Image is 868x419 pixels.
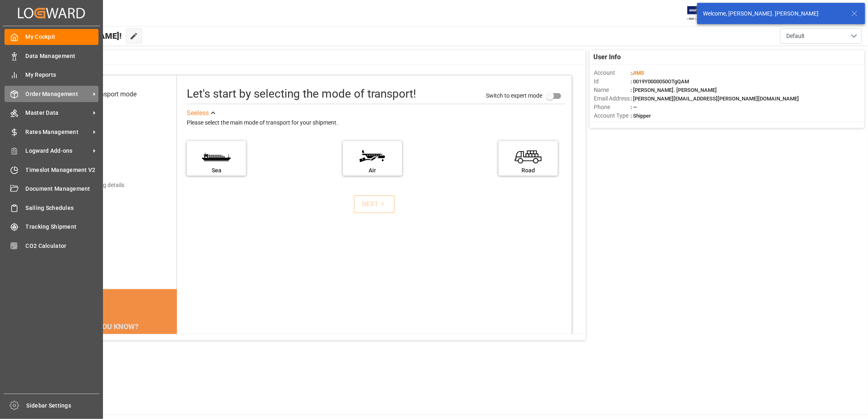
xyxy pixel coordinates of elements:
[703,9,843,18] div: Welcome, [PERSON_NAME]. [PERSON_NAME]
[594,111,631,120] span: Account Type
[631,113,651,119] span: : Shipper
[26,109,90,117] span: Master Data
[26,166,99,174] span: Timeslot Management V2
[594,94,631,103] span: Email Address
[631,78,689,85] span: : 0019Y0000050OTgQAM
[503,166,554,175] div: Road
[73,89,136,99] div: Select transport mode
[354,195,395,213] button: NEXT
[26,128,90,136] span: Rates Management
[594,69,631,77] span: Account
[4,238,98,254] a: CO2 Calculator
[4,67,98,83] a: My Reports
[4,162,98,178] a: Timeslot Management V2
[27,401,100,410] span: Sidebar Settings
[4,48,98,64] a: Data Management
[631,104,637,110] span: : —
[594,52,621,62] span: User Info
[187,118,566,128] div: Please select the main mode of transport for your shipment.
[187,85,416,103] div: Let's start by selecting the mode of transport!
[4,200,98,216] a: Sailing Schedules
[26,242,99,250] span: CO2 Calculator
[347,166,398,175] div: Air
[26,33,99,41] span: My Cockpit
[594,103,631,111] span: Phone
[187,108,209,118] div: See less
[362,199,387,209] div: NEXT
[191,166,242,175] div: Sea
[34,28,122,44] span: Hello [PERSON_NAME]!
[26,185,99,193] span: Document Management
[786,32,805,40] span: Default
[26,223,99,231] span: Tracking Shipment
[631,96,799,102] span: : [PERSON_NAME][EMAIL_ADDRESS][PERSON_NAME][DOMAIN_NAME]
[486,92,542,99] span: Switch to expert mode
[780,28,862,44] button: open menu
[632,70,644,76] span: JIMS
[631,70,644,76] span: :
[26,90,90,98] span: Order Management
[631,87,717,93] span: : [PERSON_NAME]. [PERSON_NAME]
[26,52,99,60] span: Data Management
[46,318,177,335] div: DID YOU KNOW?
[594,77,631,86] span: Id
[4,219,98,235] a: Tracking Shipment
[4,181,98,197] a: Document Management
[26,71,99,79] span: My Reports
[73,181,124,189] div: Add shipping details
[594,86,631,94] span: Name
[26,147,90,155] span: Logward Add-ons
[4,29,98,45] a: My Cockpit
[687,6,716,20] img: Exertis%20JAM%20-%20Email%20Logo.jpg_1722504956.jpg
[26,204,99,212] span: Sailing Schedules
